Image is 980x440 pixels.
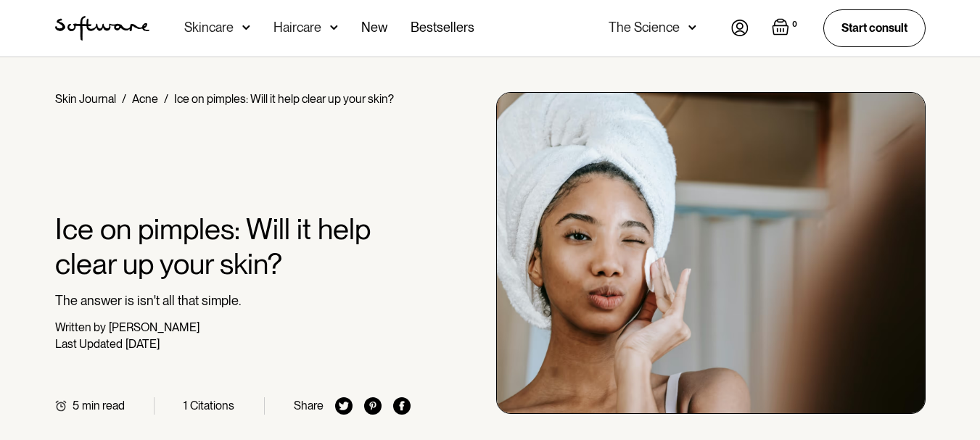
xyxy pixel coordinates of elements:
[55,92,116,106] a: Skin Journal
[122,92,126,106] div: /
[109,320,199,334] div: [PERSON_NAME]
[364,397,382,415] img: pinterest icon
[125,337,160,351] div: [DATE]
[393,397,411,415] img: facebook icon
[335,397,353,415] img: twitter icon
[273,20,321,35] div: Haircare
[73,399,79,412] div: 5
[55,293,411,309] p: The answer is isn't all that simple.
[55,212,411,281] h1: Ice on pimples: Will it help clear up your skin?
[609,20,680,35] div: The Science
[330,20,338,35] img: arrow down
[55,16,149,41] img: Software Logo
[294,399,324,412] div: Share
[164,92,168,106] div: /
[688,20,696,35] img: arrow down
[772,18,800,38] a: Open empty cart
[190,399,234,412] div: Citations
[823,9,926,46] a: Start consult
[55,16,149,41] a: home
[174,92,394,106] div: Ice on pimples: Will it help clear up your skin?
[789,18,800,31] div: 0
[242,20,250,35] img: arrow down
[55,337,123,351] div: Last Updated
[55,320,106,334] div: Written by
[184,20,234,35] div: Skincare
[82,399,125,412] div: min read
[132,92,158,106] a: Acne
[184,399,187,412] div: 1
